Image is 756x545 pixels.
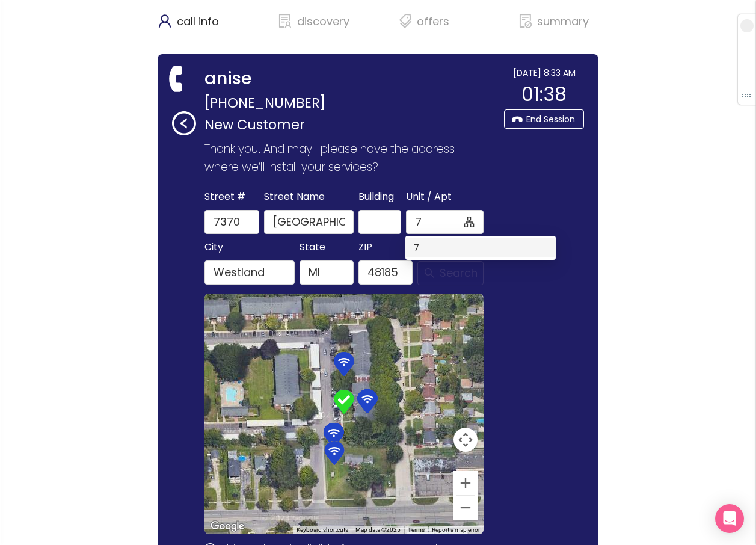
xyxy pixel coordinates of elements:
[264,188,325,205] span: Street Name
[398,12,508,42] div: offers
[300,260,354,285] input: MI
[278,12,389,42] div: discovery
[453,471,478,495] button: Zoom in
[264,210,354,234] input: Central St
[204,114,498,135] p: New Customer
[414,241,547,254] div: 7
[297,526,348,534] button: Keyboard shortcuts
[504,109,584,129] button: End Session
[405,238,556,257] div: 7
[355,526,401,533] span: Map data ©2025
[715,504,744,533] div: Open Intercom Messenger
[518,12,589,42] div: summary
[204,188,245,205] span: Street #
[358,188,394,205] span: Building
[297,12,349,31] p: discovery
[204,239,223,256] span: City
[464,217,475,227] span: apartment
[504,79,584,109] div: 01:38
[204,210,259,234] input: 7370
[204,91,325,114] span: [PHONE_NUMBER]
[278,14,292,28] span: solution
[417,12,449,31] p: offers
[158,12,268,42] div: call info
[158,14,172,28] span: user
[204,260,294,285] input: Westland
[537,12,589,31] p: summary
[453,496,478,520] button: Zoom out
[165,66,190,91] span: phone
[453,428,478,452] button: Map camera controls
[432,526,480,533] a: Report a map error
[204,66,251,91] strong: anise
[358,260,413,285] input: 48185
[204,140,488,176] p: Thank you. And may I please have the address where we’ll install your services?
[300,239,325,256] span: State
[504,66,584,79] div: [DATE] 8:33 AM
[177,12,219,31] p: call info
[207,519,247,534] a: Open this area in Google Maps (opens a new window)
[518,14,533,28] span: file-done
[358,239,372,256] span: ZIP
[406,188,452,205] span: Unit / Apt
[415,214,462,230] input: Unit (optional)
[207,519,247,534] img: Google
[398,14,413,28] span: tags
[417,261,484,285] button: Search
[408,526,425,533] a: Terms (opens in new tab)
